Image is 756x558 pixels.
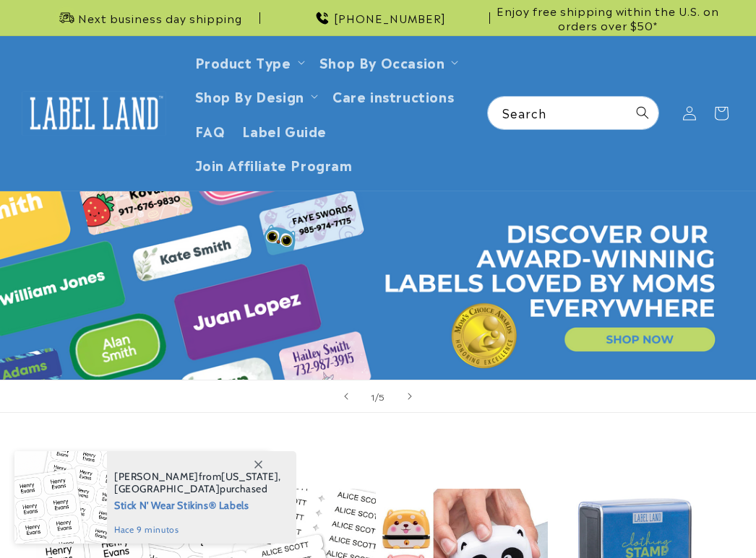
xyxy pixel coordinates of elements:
summary: Shop By Design [186,79,324,113]
a: Join Affiliate Program [186,147,361,181]
summary: Shop By Occasion [311,45,465,79]
a: Care instructions [324,79,463,113]
button: Next slide [394,380,426,412]
summary: Product Type [186,45,311,79]
a: Label Guide [233,113,335,147]
a: FAQ [186,113,234,147]
span: 5 [379,389,385,404]
span: [GEOGRAPHIC_DATA] [114,482,220,495]
a: Shop By Design [195,86,304,105]
button: Search [627,97,658,128]
span: Care instructions [332,87,454,104]
img: Label Land [22,91,166,136]
span: 1 [371,389,375,404]
span: hace 9 minutos [114,523,281,536]
span: / [375,389,379,404]
button: Previous slide [330,380,362,412]
span: Shop By Occasion [319,53,445,70]
span: [PHONE_NUMBER] [334,11,446,25]
span: Next business day shipping [78,11,242,25]
span: Join Affiliate Program [195,156,353,173]
span: [US_STATE] [221,470,278,483]
span: Stick N' Wear Stikins® Labels [114,495,281,513]
a: Product Type [195,52,291,71]
span: FAQ [195,122,225,139]
a: Label Land [17,85,172,141]
span: Enjoy free shipping within the U.S. on orders over $50* [496,4,720,32]
span: Label Guide [242,122,327,139]
span: [PERSON_NAME] [114,470,199,483]
span: from , purchased [114,471,281,495]
h2: Best sellers [36,445,720,467]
